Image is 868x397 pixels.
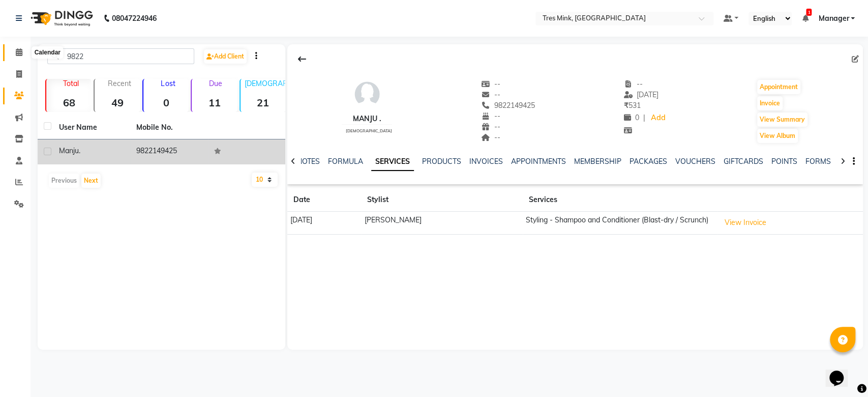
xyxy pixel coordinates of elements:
[757,112,807,127] button: View Summary
[643,112,645,123] span: |
[143,96,189,109] strong: 0
[422,157,461,166] a: PRODUCTS
[79,146,80,155] span: .
[50,79,92,88] p: Total
[481,79,500,89] span: --
[623,79,643,89] span: --
[523,212,717,235] td: Styling - Shampoo and Conditioner (Blast-dry / Scrunch)
[481,133,500,142] span: --
[802,14,808,23] a: 1
[523,188,717,212] th: Services
[32,47,63,59] div: Calendar
[371,153,414,171] a: SERVICES
[623,90,659,99] span: [DATE]
[469,157,503,166] a: INVOICES
[818,13,849,24] span: Manager
[649,111,667,125] a: Add
[771,157,797,166] a: POINTS
[297,157,320,166] a: NOTES
[287,188,361,212] th: Date
[46,96,92,109] strong: 68
[130,116,207,139] th: Mobile No.
[757,96,783,110] button: Invoice
[204,49,247,64] a: Add Client
[346,128,392,133] span: [DEMOGRAPHIC_DATA]
[805,157,831,166] a: FORMS
[291,49,313,69] div: Back to Client
[511,157,566,166] a: APPOINTMENTS
[328,157,363,166] a: FORMULA
[194,79,237,88] p: Due
[481,101,535,110] span: 9822149425
[361,188,523,212] th: Stylist
[724,157,763,166] a: GIFTCARDS
[623,101,640,110] span: 531
[574,157,621,166] a: MEMBERSHIP
[361,212,523,235] td: [PERSON_NAME]
[342,114,392,124] div: Manju .
[95,96,140,109] strong: 49
[481,122,500,131] span: --
[147,79,189,88] p: Lost
[241,96,286,109] strong: 21
[757,80,800,94] button: Appointment
[630,157,667,166] a: PACKAGES
[287,212,361,235] td: [DATE]
[675,157,715,166] a: VOUCHERS
[59,146,79,155] span: Manju
[130,139,207,164] td: 9822149425
[47,48,194,64] input: Search by Name/Mobile/Email/Code
[720,215,771,231] button: View Invoice
[623,113,639,122] span: 0
[245,79,286,88] p: [DEMOGRAPHIC_DATA]
[806,9,812,16] span: 1
[81,174,101,188] button: Next
[192,96,237,109] strong: 11
[112,4,157,33] b: 08047224946
[623,101,628,110] span: ₹
[757,129,798,143] button: View Album
[825,356,858,387] iframe: chat widget
[26,4,96,33] img: logo
[53,116,130,139] th: User Name
[481,111,500,121] span: --
[99,79,140,88] p: Recent
[352,79,382,109] img: avatar
[481,90,500,99] span: --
